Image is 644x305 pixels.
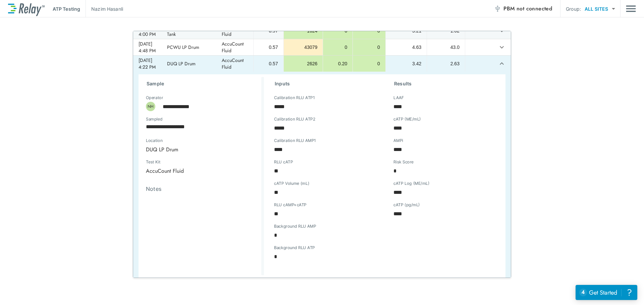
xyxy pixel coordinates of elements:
div: 0.57 [259,60,278,67]
div: 43079 [289,44,318,51]
div: 4.63 [391,44,421,51]
p: ATP Testing [53,5,80,12]
span: PBM [503,4,552,13]
img: LuminUltra Relay [8,2,45,16]
label: cATP Log (ME/mL) [393,181,429,186]
div: 0.20 [328,60,347,67]
h3: Inputs [275,80,378,88]
div: 2.63 [432,60,460,67]
div: 3.21 [391,27,421,34]
label: cATP Volume (mL) [274,181,309,186]
p: Nazim Hasanli [91,5,123,12]
iframe: Resource center [576,285,637,300]
td: North Diesel Storage Tank [162,23,216,39]
label: RLU cATP [274,160,293,164]
div: 0.57 [259,44,278,51]
td: AccuCount Fluid [216,39,253,55]
button: expand row [496,58,507,69]
label: RLU cAMP+cATP [274,203,307,207]
div: AccuCount Fluid [141,164,209,177]
label: cATP (pg/mL) [393,203,420,207]
div: 2626 [289,60,318,67]
label: AMPi [393,138,403,143]
p: Group: [566,5,581,12]
div: [DATE] 4:00 PM [139,24,156,37]
button: PBM not connected [491,2,555,15]
div: 0 [328,27,347,34]
td: AccuCount Fluid [216,56,253,72]
img: Offline Icon [494,5,501,12]
label: Risk Score [393,160,414,164]
h3: Sample [147,80,261,88]
label: Background RLU AMP [274,224,316,229]
button: Main menu [626,2,636,15]
label: Background RLU ATP [274,245,315,250]
label: Location [146,138,231,143]
label: Sampled [146,117,163,122]
label: Calibration RLU ATP1 [274,95,315,100]
label: Operator [146,95,163,100]
label: cATP (ME/mL) [393,117,421,122]
img: Drawer Icon [626,2,636,15]
button: expand row [496,25,507,36]
div: DUQ LP Drum [141,143,255,156]
div: 1.62 [432,27,460,34]
div: 0 [358,44,380,51]
label: Calibration RLU ATP2 [274,117,315,122]
span: not connected [517,5,552,12]
div: 0 [358,60,380,67]
div: [DATE] 4:22 PM [139,57,156,70]
div: 1624 [289,27,318,34]
button: expand row [496,42,507,53]
td: PCWU LP Drum [162,39,216,55]
td: DUQ LP Drum [162,56,216,72]
div: [DATE] 4:48 PM [139,41,156,54]
td: AccuCount Fluid [216,23,253,39]
div: 3.42 [391,60,421,67]
div: 43.0 [432,44,460,51]
div: 0 [358,27,380,34]
label: LAAF [393,95,404,100]
label: Test Kit [146,160,197,164]
input: Choose date, selected date is Aug 15, 2025 [141,120,250,133]
div: 0 [328,44,347,51]
label: Calibration RLU AMP1 [274,138,316,143]
div: 0.97 [259,27,278,34]
div: NH [146,102,155,111]
h3: Results [394,80,497,88]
